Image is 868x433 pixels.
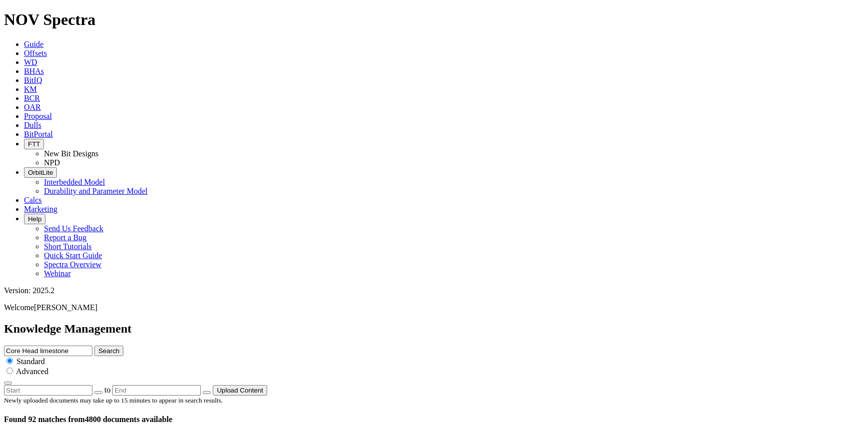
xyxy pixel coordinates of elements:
span: [PERSON_NAME] [34,303,97,312]
a: BitIQ [24,76,42,84]
button: Search [94,346,123,356]
a: Spectra Overview [44,260,101,269]
h1: NOV Spectra [4,10,864,29]
span: FTT [28,140,40,148]
a: BHAs [24,67,44,75]
div: Version: 2025.2 [4,286,864,295]
a: OAR [24,103,41,111]
a: Proposal [24,112,52,120]
a: Send Us Feedback [44,224,103,233]
button: Help [24,214,45,224]
input: Start [4,385,92,396]
a: BCR [24,94,40,102]
button: OrbitLite [24,167,57,178]
a: New Bit Designs [44,149,98,158]
a: Marketing [24,205,57,213]
button: Upload Content [213,385,267,396]
a: Short Tutorials [44,242,92,251]
button: FTT [24,139,44,149]
a: Report a Bug [44,233,86,242]
span: Help [28,215,41,223]
span: Standard [16,357,45,366]
input: End [112,385,201,396]
span: OrbitLite [28,169,53,176]
span: Advanced [16,367,48,376]
span: to [104,386,110,394]
small: Newly uploaded documents may take up to 15 minutes to appear in search results. [4,397,223,404]
a: Interbedded Model [44,178,105,186]
a: Dulls [24,121,41,129]
a: NPD [44,158,60,167]
a: Webinar [44,269,71,278]
h4: 4800 documents available [4,415,864,424]
a: Durability and Parameter Model [44,187,148,195]
p: Welcome [4,303,864,312]
a: Quick Start Guide [44,251,102,260]
a: Guide [24,40,43,48]
a: BitPortal [24,130,53,138]
a: Offsets [24,49,47,57]
a: WD [24,58,37,66]
h2: Knowledge Management [4,322,864,336]
input: e.g. Smoothsteer Record [4,346,92,356]
a: Calcs [24,196,42,204]
span: Found 92 matches from [4,415,85,424]
a: KM [24,85,37,93]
